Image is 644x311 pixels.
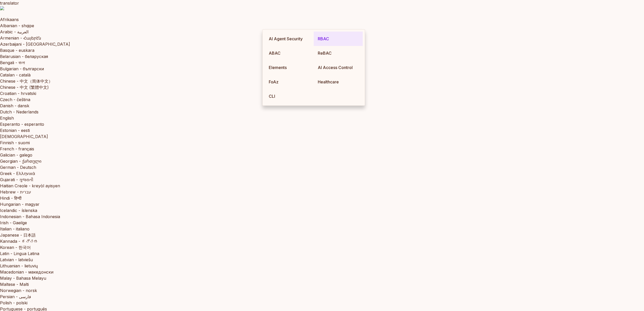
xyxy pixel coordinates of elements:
[314,60,363,75] a: AI Access Control
[265,75,314,89] a: FoAz
[314,46,363,60] a: ReBAC
[314,75,363,89] a: Healthcare
[265,89,314,103] a: CLI
[314,32,363,46] a: RBAC
[265,32,314,46] a: AI Agent Security
[265,46,314,60] a: ABAC
[265,60,314,75] a: Elements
